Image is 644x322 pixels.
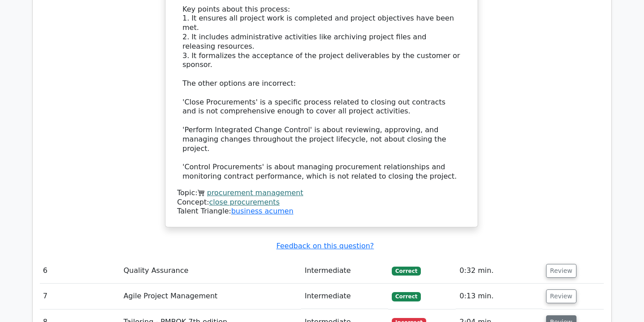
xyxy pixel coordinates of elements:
[546,289,576,303] button: Review
[120,258,301,284] td: Quality Assurance
[456,284,542,309] td: 0:13 min.
[301,258,388,284] td: Intermediate
[39,284,120,309] td: 7
[546,264,576,278] button: Review
[301,284,388,309] td: Intermediate
[207,188,303,197] a: procurement management
[177,198,466,207] div: Concept:
[276,242,374,250] a: Feedback on this question?
[392,267,421,276] span: Correct
[209,198,280,206] a: close procurements
[392,292,421,301] span: Correct
[231,207,293,215] a: business acumen
[39,258,120,284] td: 6
[177,188,466,216] div: Talent Triangle:
[120,284,301,309] td: Agile Project Management
[456,258,542,284] td: 0:32 min.
[177,188,466,198] div: Topic:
